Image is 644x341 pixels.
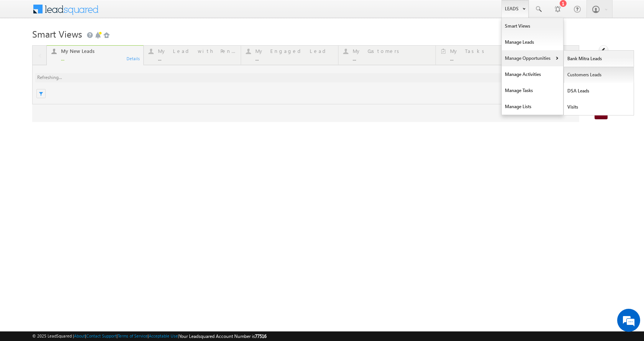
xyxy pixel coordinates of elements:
span: Smart Views [32,28,82,40]
a: Customers Leads [564,67,634,83]
a: Manage Leads [502,34,563,50]
a: Smart Views [502,18,563,34]
span: © 2025 LeadSquared | | | | | [32,333,266,340]
a: DSA Leads [564,83,634,99]
a: Manage Opportunities [502,50,563,66]
span: Your Leadsquared Account Number is [179,333,266,339]
a: Manage Lists [502,99,563,115]
a: Visits [564,99,634,115]
a: Contact Support [86,333,117,338]
a: Manage Tasks [502,82,563,99]
a: Terms of Service [118,333,148,338]
a: Manage Activities [502,66,563,82]
a: Acceptable Use [149,333,178,338]
a: Bank Mitra Leads [564,51,634,67]
span: 77516 [255,333,266,339]
a: About [74,333,85,338]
